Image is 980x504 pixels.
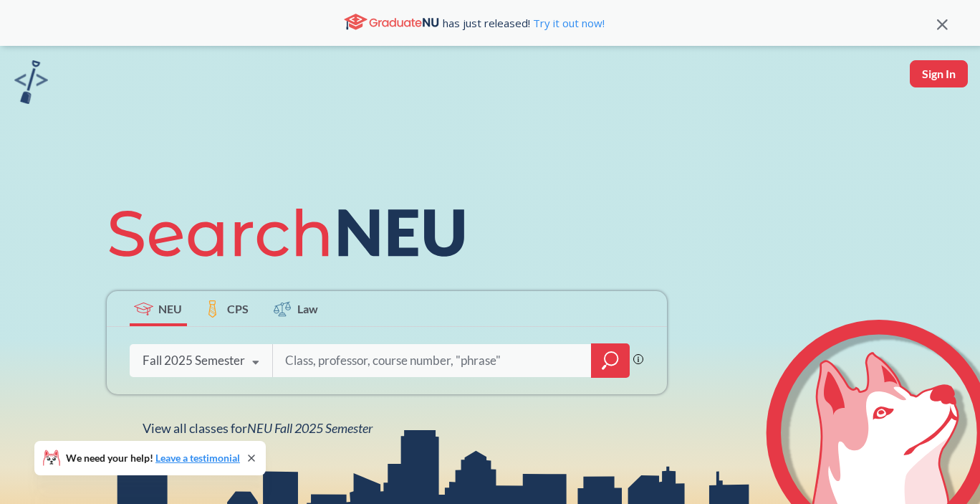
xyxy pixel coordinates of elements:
[247,420,373,436] span: NEU Fall 2025 Semester
[66,453,240,463] span: We need your help!
[14,60,48,104] img: sandbox logo
[143,353,245,369] div: Fall 2025 Semester
[443,15,605,31] span: has just released!
[591,343,630,378] div: magnifying glass
[155,452,240,464] a: Leave a testimonial
[297,300,318,317] span: Law
[143,420,373,436] span: View all classes for
[158,300,182,317] span: NEU
[530,16,605,30] a: Try it out now!
[910,60,968,87] button: Sign In
[602,351,619,371] svg: magnifying glass
[284,346,582,376] input: Class, professor, course number, "phrase"
[227,300,249,317] span: CPS
[14,60,48,108] a: sandbox logo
